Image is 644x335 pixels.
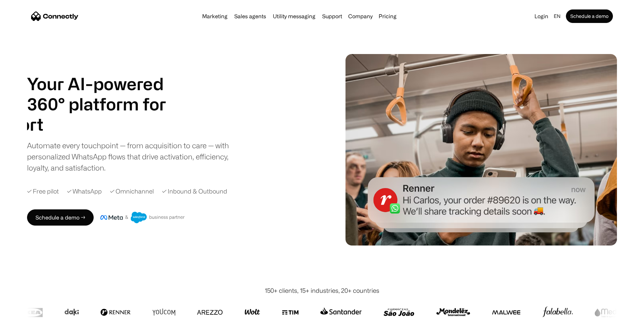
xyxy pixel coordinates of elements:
div: ✓ Omnichannel [110,187,154,196]
div: carousel [27,114,183,134]
div: Company [346,11,375,21]
a: Login [532,11,551,21]
a: home [31,11,78,21]
div: en [551,11,565,21]
a: Schedule a demo → [27,209,94,226]
h1: Your AI-powered 360° platform for [27,74,183,114]
a: Sales agents [232,14,269,19]
a: Schedule a demo [566,9,613,23]
div: 150+ clients, 15+ industries, 20+ countries [265,286,379,295]
a: Support [319,14,345,19]
a: Marketing [199,14,230,19]
div: Company [348,11,373,21]
div: ✓ Inbound & Outbound [162,187,227,196]
div: Automate every touchpoint — from acquisition to care — with personalized WhatsApp flows that driv... [27,140,240,173]
a: Pricing [376,14,399,19]
div: ✓ Free pilot [27,187,59,196]
div: ✓ WhatsApp [67,187,102,196]
img: Meta and Salesforce business partner badge. [100,212,185,223]
a: Utility messaging [270,14,318,19]
aside: Language selected: English [7,323,41,333]
ul: Language list [14,323,41,333]
div: en [554,11,560,21]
